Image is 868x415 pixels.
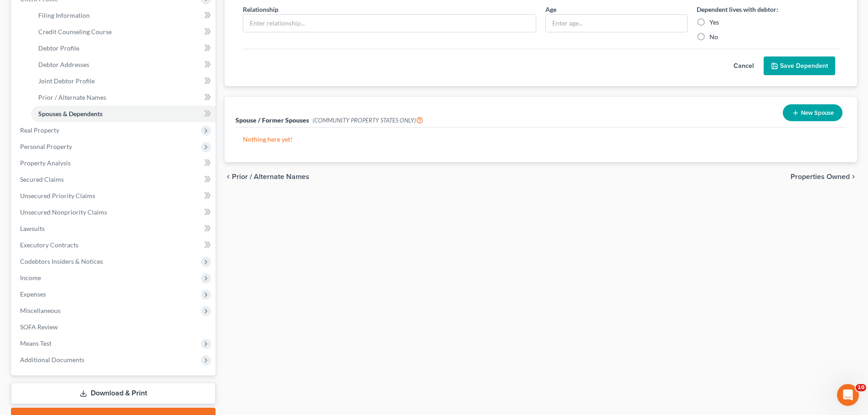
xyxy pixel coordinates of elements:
span: Secured Claims [20,175,64,183]
span: Personal Property [20,143,72,150]
a: Debtor Addresses [31,56,216,73]
span: Prior / Alternate Names [38,93,106,101]
label: Age [545,5,556,14]
label: Yes [709,18,719,27]
i: chevron_left [225,173,232,180]
span: Codebtors Insiders & Notices [20,257,103,265]
input: Enter relationship... [243,15,536,32]
span: Debtor Profile [38,44,79,52]
a: Unsecured Nonpriority Claims [13,204,216,220]
span: Unsecured Nonpriority Claims [20,208,107,216]
span: Unsecured Priority Claims [20,192,95,200]
a: Joint Debtor Profile [31,73,216,89]
button: Properties Owned chevron_right [791,173,857,180]
a: Secured Claims [13,171,216,188]
label: Dependent lives with debtor: [697,5,778,14]
a: SOFA Review [13,319,216,335]
i: chevron_right [850,173,857,180]
span: Miscellaneous [20,307,61,314]
span: Spouses & Dependents [38,110,103,118]
span: Income [20,274,41,282]
label: No [709,32,718,41]
span: Filing Information [38,11,90,19]
span: Properties Owned [791,173,850,180]
span: Spouse / Former Spouses [236,116,309,124]
a: Debtor Profile [31,40,216,56]
a: Property Analysis [13,155,216,171]
a: Lawsuits [13,220,216,237]
span: Means Test [20,339,51,347]
iframe: Intercom live chat [837,384,859,406]
span: Joint Debtor Profile [38,77,95,85]
span: Debtor Addresses [38,61,89,68]
a: Spouses & Dependents [31,106,216,122]
button: chevron_left Prior / Alternate Names [225,173,309,180]
span: Property Analysis [20,159,71,167]
p: Nothing here yet! [243,135,839,144]
a: Filing Information [31,7,216,24]
span: Additional Documents [20,356,84,364]
a: Credit Counseling Course [31,24,216,40]
button: Save Dependent [764,56,835,76]
span: Lawsuits [20,225,45,232]
span: SOFA Review [20,323,58,331]
a: Download & Print [11,383,216,404]
span: Relationship [243,5,278,13]
span: Real Property [20,126,59,134]
a: Executory Contracts [13,237,216,253]
span: (COMMUNITY PROPERTY STATES ONLY) [313,117,423,124]
span: Expenses [20,290,46,298]
span: 10 [856,384,866,391]
a: Unsecured Priority Claims [13,188,216,204]
button: Cancel [724,57,764,75]
a: Prior / Alternate Names [31,89,216,106]
button: New Spouse [783,104,842,121]
span: Executory Contracts [20,241,78,249]
span: Prior / Alternate Names [232,173,309,180]
span: Credit Counseling Course [38,28,112,36]
input: Enter age... [546,15,687,32]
